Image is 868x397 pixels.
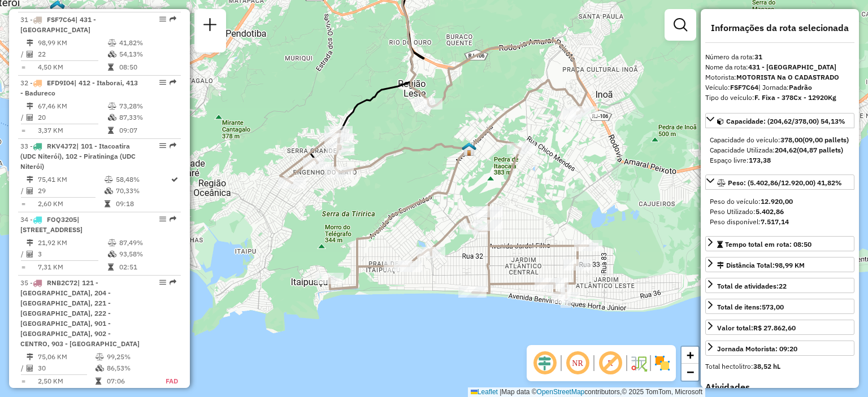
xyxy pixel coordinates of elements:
[37,101,107,112] td: 67,46 KM
[705,93,854,103] div: Tipo do veículo:
[105,176,113,183] i: % de utilização do peso
[115,198,170,210] td: 09:18
[96,378,101,385] i: Tempo total em rota
[682,347,698,364] a: Zoom in
[705,82,854,93] div: Veículo:
[106,351,153,363] td: 99,25%
[171,176,178,183] i: Rota otimizada
[27,51,33,58] i: Total de Atividades
[749,156,771,164] strong: 173,38
[597,350,624,377] span: Exibir rótulo
[37,112,107,123] td: 20
[705,299,854,314] a: Total de itens:573,00
[37,185,104,197] td: 29
[37,174,104,185] td: 75,41 KM
[47,215,77,224] span: FOQ3205
[705,62,854,72] div: Nome da rota:
[170,216,176,223] em: Rota exportada
[115,174,170,185] td: 58,48%
[669,14,692,36] a: Exibir filtros
[775,146,797,154] strong: 204,62
[20,248,26,260] td: /
[20,215,83,234] span: | [STREET_ADDRESS]
[159,16,166,23] em: Opções
[20,198,26,210] td: =
[20,376,26,387] td: =
[710,217,850,227] div: Peso disponível:
[108,103,116,110] i: % de utilização do peso
[687,348,694,362] span: +
[20,125,26,136] td: =
[20,215,83,234] span: 34 -
[20,142,136,171] span: | 101 - Itacoatira (UDC Niterói), 102 - Piratininga (UDC Niterói)
[730,83,758,91] strong: FSF7C64
[802,136,849,144] strong: (09,00 pallets)
[705,192,854,232] div: Peso: (5.402,86/12.920,00) 41,82%
[108,264,114,271] i: Tempo total em rota
[705,382,854,392] h4: Atividades
[170,79,176,86] em: Rota exportada
[736,73,839,81] strong: MOTORISTA Na O CADASTRADO
[789,83,812,91] strong: Padrão
[20,363,26,374] td: /
[20,62,26,73] td: =
[748,63,836,71] strong: 431 - [GEOGRAPHIC_DATA]
[705,257,854,272] a: Distância Total:98,99 KM
[159,279,166,286] em: Opções
[119,101,176,112] td: 73,28%
[753,362,780,370] strong: 38,52 hL
[27,40,33,46] i: Distância Total
[754,93,836,102] strong: F. Fixa - 378Cx - 12920Kg
[37,261,107,273] td: 7,31 KM
[564,350,591,377] span: Ocultar NR
[159,142,166,149] em: Opções
[119,237,176,248] td: 87,49%
[754,53,762,61] strong: 31
[27,251,33,258] i: Total de Atividades
[682,364,698,381] a: Zoom out
[710,207,850,217] div: Peso Utilizado:
[108,127,114,134] i: Tempo total em rota
[108,114,116,121] i: % de utilização da cubagem
[717,260,805,271] div: Distância Total:
[20,15,96,34] span: 31 -
[710,155,850,165] div: Espaço livre:
[37,62,107,73] td: 4,50 KM
[653,354,671,372] img: Exibir/Ocultar setores
[717,282,787,290] span: Total de atividades:
[725,240,811,248] span: Tempo total em rota: 08:50
[199,14,222,39] a: Nova sessão e pesquisa
[710,145,850,155] div: Capacidade Utilizada:
[119,112,176,123] td: 87,33%
[119,49,176,60] td: 54,13%
[756,207,784,216] strong: 5.402,86
[27,176,33,183] i: Distância Total
[119,125,176,136] td: 09:07
[20,278,140,348] span: | 121 - [GEOGRAPHIC_DATA], 204 - [GEOGRAPHIC_DATA], 221 - [GEOGRAPHIC_DATA], 222 - [GEOGRAPHIC_DA...
[106,376,153,387] td: 07:06
[20,78,138,97] span: 32 -
[37,376,95,387] td: 2,50 KM
[37,49,107,60] td: 22
[27,103,33,110] i: Distância Total
[705,361,854,372] div: Total hectolitro:
[753,324,796,332] strong: R$ 27.862,60
[705,113,854,128] a: Capacidade: (204,62/378,00) 54,13%
[687,365,694,379] span: −
[705,278,854,293] a: Total de atividades:22
[705,236,854,251] a: Tempo total em rota: 08:50
[462,142,476,156] img: Teste WCL Maricá 2
[37,248,107,260] td: 3
[108,239,116,246] i: % de utilização do peso
[779,282,787,290] strong: 22
[108,251,116,258] i: % de utilização da cubagem
[537,388,585,396] a: OpenStreetMap
[758,83,812,91] span: | Jornada:
[108,64,114,71] i: Tempo total em rota
[20,15,96,34] span: | 431 - [GEOGRAPHIC_DATA]
[797,146,843,154] strong: (04,87 pallets)
[159,79,166,86] em: Opções
[717,302,784,312] div: Total de itens:
[37,198,104,210] td: 2,60 KM
[780,136,802,144] strong: 378,00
